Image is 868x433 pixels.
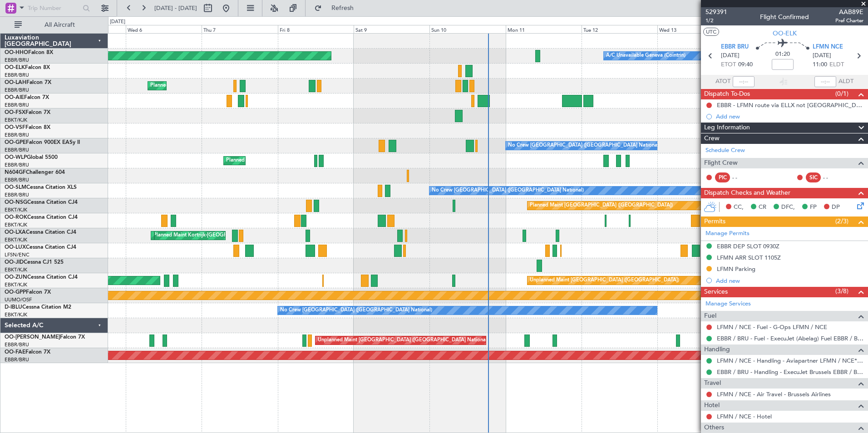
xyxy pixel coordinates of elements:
a: LFMN / NCE - Air Travel - Brussels Airlines [717,390,831,398]
div: Planned Maint [GEOGRAPHIC_DATA] ([GEOGRAPHIC_DATA]) [530,199,673,212]
span: OO-WLP [5,155,27,160]
a: OO-HHOFalcon 8X [5,50,53,55]
a: EBKT/KJK [5,207,27,213]
div: Planned Maint Milan (Linate) [226,154,291,167]
div: Flight Confirmed [760,12,809,22]
span: OO-ZUN [5,275,27,280]
span: 11:00 [813,60,827,69]
span: All Aircraft [24,22,96,28]
span: 09:40 [738,60,753,69]
span: [DATE] - [DATE] [154,4,197,12]
a: D-IBLUCessna Citation M2 [5,305,71,310]
span: Services [704,287,728,297]
div: Add new [716,277,863,285]
a: OO-WLPGlobal 5500 [5,155,58,160]
div: No Crew [GEOGRAPHIC_DATA] ([GEOGRAPHIC_DATA] National) [432,184,584,197]
a: OO-FSXFalcon 7X [5,110,50,115]
a: EBKT/KJK [5,236,27,243]
div: EBBR DEP SLOT 0930Z [717,242,779,250]
span: OO-VSF [5,125,25,130]
span: OO-LAH [5,80,26,85]
span: OO-SLM [5,185,26,190]
a: EBBR/BRU [5,87,29,93]
a: EBBR / BRU - Fuel - ExecuJet (Abelag) Fuel EBBR / BRU [717,335,863,342]
span: ATOT [715,77,730,86]
a: OO-NSGCessna Citation CJ4 [5,200,78,205]
div: Fri 8 [278,25,354,33]
div: No Crew [GEOGRAPHIC_DATA] ([GEOGRAPHIC_DATA] National) [508,139,660,153]
div: Sun 10 [429,25,505,33]
div: LFMN ARR SLOT 1105Z [717,254,781,261]
a: EBKT/KJK [5,311,27,318]
div: Add new [716,113,863,120]
span: N604GF [5,170,26,175]
span: (2/3) [835,216,848,226]
span: OO-ELK [5,65,25,70]
span: DP [832,203,840,212]
div: Thu 7 [202,25,277,33]
div: Sat 9 [354,25,429,33]
a: EBBR/BRU [5,177,29,183]
a: LFMN / NCE - Hotel [717,413,772,420]
a: EBBR/BRU [5,132,29,138]
a: Manage Permits [705,229,750,238]
div: SIC [806,172,821,182]
a: LFMN / NCE - Fuel - G-Ops LFMN / NCE [717,323,827,331]
span: OO-JID [5,260,24,265]
a: OO-SLMCessna Citation XLS [5,185,77,190]
span: (0/1) [835,89,848,98]
button: UTC [703,28,719,36]
a: LFMN / NCE - Handling - Aviapartner LFMN / NCE*****MY HANDLING**** [717,357,863,364]
a: EBBR/BRU [5,147,29,153]
span: ELDT [829,60,844,69]
a: OO-LXACessna Citation CJ4 [5,230,76,235]
span: 01:20 [775,50,790,59]
a: OO-LAHFalcon 7X [5,80,51,85]
a: EBBR/BRU [5,192,29,198]
span: OO-ROK [5,215,27,220]
div: LFMN Parking [717,265,755,273]
a: OO-ZUNCessna Citation CJ4 [5,275,78,280]
div: EBBR - LFMN route via ELLX not [GEOGRAPHIC_DATA] [717,101,863,109]
div: Planned Maint [GEOGRAPHIC_DATA] ([GEOGRAPHIC_DATA] National) [150,79,315,93]
span: Hotel [704,400,720,411]
span: ETOT [721,60,736,69]
span: OO-HHO [5,50,28,55]
span: (3/8) [835,286,848,296]
a: EBKT/KJK [5,281,27,288]
div: Unplanned Maint [GEOGRAPHIC_DATA] ([GEOGRAPHIC_DATA]) [530,274,679,287]
span: OO-GPP [5,290,26,295]
a: OO-GPEFalcon 900EX EASy II [5,140,80,145]
span: Leg Information [704,123,750,133]
div: PIC [715,172,730,182]
span: AAB89E [835,7,863,17]
span: CC, [734,203,744,212]
a: OO-GPPFalcon 7X [5,290,51,295]
span: CR [759,203,766,212]
div: Wed 13 [657,25,733,33]
input: --:-- [733,76,755,87]
a: EBBR / BRU - Handling - ExecuJet Brussels EBBR / BRU [717,368,863,376]
span: Others [704,423,724,433]
div: [DATE] [110,18,125,26]
a: OO-[PERSON_NAME]Falcon 7X [5,335,85,340]
a: Schedule Crew [705,146,745,155]
div: A/C Unavailable Geneva (Cointrin) [606,49,686,63]
input: Trip Number [28,1,80,15]
span: ALDT [838,77,853,86]
div: Wed 6 [126,25,202,33]
a: EBBR/BRU [5,57,29,64]
span: OO-NSG [5,200,27,205]
a: OO-LUXCessna Citation CJ4 [5,245,76,250]
span: OO-LXA [5,230,26,235]
span: OO-AIE [5,95,24,100]
div: Planned Maint Kortrijk-[GEOGRAPHIC_DATA] [153,229,259,242]
span: Crew [704,133,720,144]
span: OO-LUX [5,245,26,250]
a: UUMO/OSF [5,296,32,303]
a: OO-AIEFalcon 7X [5,95,49,100]
a: EBKT/KJK [5,221,27,228]
span: Pref Charter [835,17,863,25]
div: Mon 11 [506,25,582,33]
a: N604GFChallenger 604 [5,170,65,175]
